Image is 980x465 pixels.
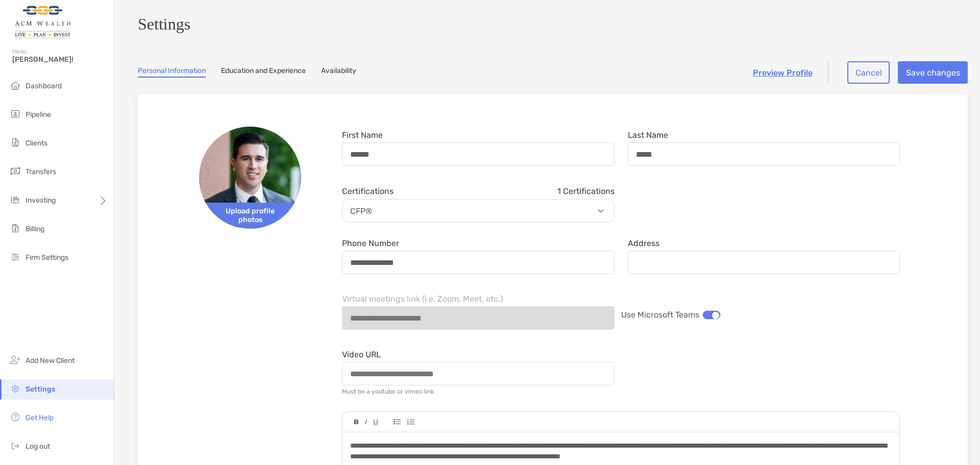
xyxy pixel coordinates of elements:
span: Settings [26,385,55,394]
img: firm-settings icon [9,251,21,263]
img: Zoe Logo [12,4,73,41]
img: billing icon [9,222,21,234]
a: Preview Profile [753,68,813,78]
span: Investing [26,196,56,205]
span: Pipeline [26,110,51,119]
label: Phone Number [342,239,399,248]
h3: Settings [138,15,968,34]
button: Cancel [847,61,890,84]
span: Add New Client [26,356,75,365]
img: pipeline icon [9,108,21,120]
a: Availability [321,66,356,78]
a: Education and Experience [221,66,306,78]
img: Avatar [199,127,301,229]
span: Transfers [26,167,56,176]
img: get-help icon [9,411,21,423]
img: investing icon [9,193,21,206]
img: Editor control icon [354,420,359,425]
img: Editor control icon [407,419,414,425]
label: Virtual meetings link (i.e. Zoom, Meet, etc.) [342,295,503,303]
img: transfers icon [9,165,21,177]
label: Last Name [628,131,668,139]
label: Video URL [342,350,381,359]
span: 1 Certifications [557,186,615,196]
span: Upload profile photos [199,203,301,229]
span: Clients [26,139,47,148]
img: clients icon [9,136,21,149]
img: Editor control icon [373,420,378,425]
span: Dashboard [26,82,62,90]
div: Must be a youtube or vimeo link [342,388,434,395]
div: Certifications [342,186,615,196]
img: add_new_client icon [9,354,21,366]
p: CFP® [345,205,617,217]
button: Save changes [898,61,968,84]
label: First Name [342,131,383,139]
img: settings icon [9,382,21,395]
span: [PERSON_NAME]! [12,55,108,64]
img: dashboard icon [9,79,21,91]
span: Use Microsoft Teams [621,310,699,320]
span: Log out [26,442,50,451]
span: Firm Settings [26,253,68,262]
label: Address [628,239,659,248]
a: Personal Information [138,66,206,78]
span: Billing [26,225,44,233]
img: logout icon [9,439,21,452]
img: Editor control icon [394,419,401,425]
span: Get Help [26,413,54,422]
img: Editor control icon [365,420,367,425]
